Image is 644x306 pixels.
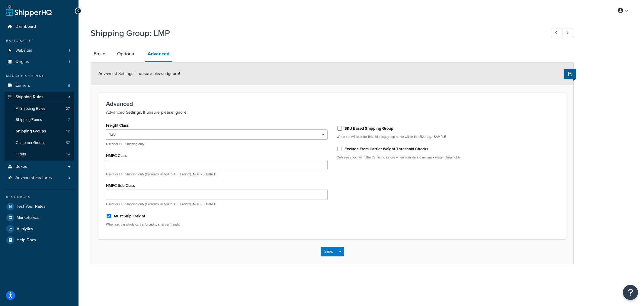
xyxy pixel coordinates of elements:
span: 57 [66,140,70,145]
a: Boxes [5,161,74,172]
div: Basic Setup [5,38,74,44]
span: Advanced Features [15,175,52,181]
span: 17 [66,129,70,134]
span: Help Docs [17,238,36,243]
p: When set the whole cart is forced to ship via Freight [106,222,328,227]
a: AllShipping Rules27 [5,103,74,114]
div: Manage Shipping [5,73,74,79]
span: Analytics [17,226,33,232]
li: Shipping Zones [5,114,74,125]
p: Only use if you want the Carrier to ignore when considering min/max weight thresholds [337,155,558,160]
a: Websites1 [5,45,74,56]
p: Advanced Settings. If unsure please ignore! [106,109,558,116]
li: Carriers [5,80,74,91]
span: Origins [15,59,29,64]
li: Origins [5,56,74,67]
a: Marketplace [5,212,74,223]
a: Origins1 [5,56,74,67]
span: 1 [69,48,70,53]
span: Advanced Settings. If unsure please ignore! [98,70,180,77]
p: Used for LTL Shipping only [106,142,328,146]
span: 3 [68,175,70,181]
button: Save [321,247,337,256]
span: Boxes [15,164,27,169]
span: 6 [68,83,70,88]
a: Advanced [145,47,172,62]
a: Advanced Features3 [5,172,74,184]
span: Dashboard [15,24,36,29]
a: Basic [91,47,108,61]
li: Advanced Features [5,172,74,184]
h1: Shipping Group: LMP [91,27,540,39]
label: NMFC Class [106,153,127,158]
label: NMFC Sub Class [106,183,135,188]
a: Previous Record [551,28,563,38]
a: Help Docs [5,235,74,246]
span: Shipping Rules [15,95,43,100]
a: Next Record [562,28,574,38]
span: All Shipping Rules [16,106,45,111]
span: 27 [66,106,70,111]
span: 19 [66,152,70,157]
a: Shipping Rules [5,92,74,103]
a: Shipping Zones7 [5,114,74,125]
p: Used for LTL Shipping only (Currently limited to ABF Freight). NOT REQUIRED. [106,202,328,207]
a: Dashboard [5,21,74,32]
li: Customer Groups [5,137,74,148]
a: Shipping Groups17 [5,126,74,137]
h3: Advanced [106,100,558,107]
label: Freight Class [106,123,129,128]
span: Carriers [15,83,30,88]
label: SKU Based Shipping Group [344,126,393,131]
label: Exclude From Carrier Weight Threshold Checks [344,146,428,152]
span: Test Your Rates [17,204,46,209]
li: Filters [5,149,74,160]
button: Show Help Docs [564,69,576,79]
li: Shipping Rules [5,92,74,161]
a: Filters19 [5,149,74,160]
span: Websites [15,48,32,53]
a: Customer Groups57 [5,137,74,148]
span: Filters [16,152,26,157]
li: Shipping Groups [5,126,74,137]
span: Customer Groups [16,140,45,145]
span: Shipping Groups [16,129,46,134]
a: Carriers6 [5,80,74,91]
a: Test Your Rates [5,201,74,212]
label: Must Ship Freight [114,213,145,219]
div: Resources [5,194,74,200]
span: 7 [68,117,70,122]
li: Websites [5,45,74,56]
button: Open Resource Center [623,285,638,300]
a: Optional [114,47,139,61]
p: Used for LTL Shipping only (Currently limited to ABF Freight). NOT REQUIRED. [106,172,328,177]
span: 1 [69,59,70,64]
a: Analytics [5,223,74,234]
p: When set will look for this shipping group name within the SKU e.g. -SAMPLE [337,135,558,139]
span: Shipping Zones [16,117,42,122]
span: Marketplace [17,215,39,220]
